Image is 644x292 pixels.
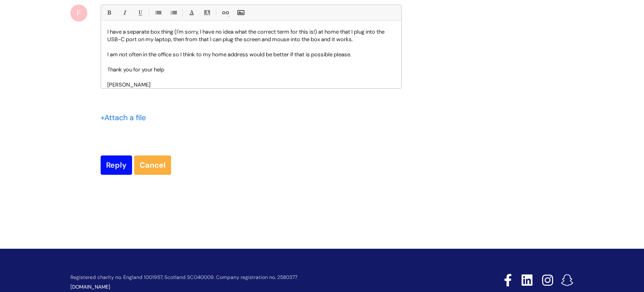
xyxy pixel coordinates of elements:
div: F [70,5,87,21]
p: I am not often in the office so I think to my home address would be better if that is possible pl... [107,51,395,58]
a: Insert Image... [235,8,246,18]
a: Cancel [134,155,171,175]
p: Registered charity no. England 1001957, Scotland SCO40009. Company registration no. 2580377 [70,275,444,280]
input: Reply [101,155,132,175]
p: I have a separate box thing (I'm sorry, I have no idea what the correct term for this is!) at hom... [107,28,395,43]
a: Link [220,8,230,18]
a: [DOMAIN_NAME] [70,284,110,290]
a: Font Color [186,8,197,18]
a: Underline(Ctrl-U) [135,8,145,18]
p: [PERSON_NAME] [107,81,395,89]
a: Italic (Ctrl-I) [119,8,130,18]
a: Bold (Ctrl-B) [104,8,114,18]
a: Back Color [202,8,212,18]
a: 1. Ordered List (Ctrl-Shift-8) [168,8,179,18]
p: Thank you for your help [107,66,395,74]
div: Attach a file [101,111,151,124]
a: • Unordered List (Ctrl-Shift-7) [153,8,163,18]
